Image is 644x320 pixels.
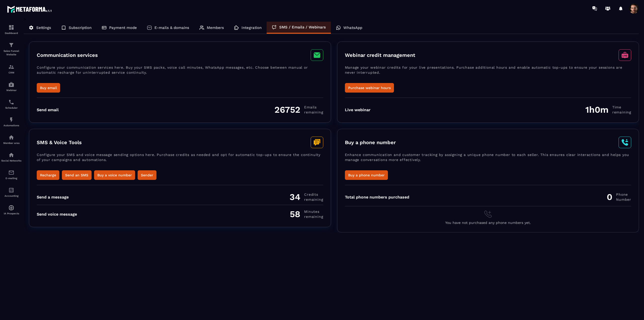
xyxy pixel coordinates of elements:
h3: Communication services [37,52,98,58]
p: WhatsApp [343,25,362,30]
a: automationsautomationsMember area [1,131,21,148]
p: Member area [1,142,21,144]
p: Integration [242,25,262,30]
button: Sender [138,170,156,180]
span: remaining [304,110,323,115]
div: 58 [290,209,323,219]
div: Total phone numbers purchased [345,195,409,199]
img: formation [8,64,14,70]
p: Subscription [69,25,92,30]
p: SMS / Emails / Webinars [279,25,326,29]
div: > [24,17,639,232]
div: Send a message [37,195,69,199]
span: remaining [612,110,631,115]
span: minutes [304,209,323,214]
img: formation [8,42,14,48]
a: formationformationDashboard [1,21,21,38]
p: Scheduler [1,106,21,109]
button: Buy a phone number [345,170,388,180]
div: 1h0m [585,104,631,115]
a: accountantaccountantAccounting [1,183,21,201]
h3: Buy a phone number [345,139,396,145]
div: 26752 [274,104,323,115]
p: CRM [1,71,21,74]
p: Configure your communication services here. Buy your SMS packs, voice call minutes, WhatsApp mess... [37,65,323,83]
img: scheduler [8,99,14,105]
a: automationsautomationsWebinar [1,78,21,95]
span: Time [612,105,631,110]
p: Accounting [1,194,21,197]
p: Payment mode [109,25,137,30]
a: formationformationCRM [1,60,21,78]
img: formation [8,24,14,30]
img: social-network [8,152,14,158]
p: Webinar [1,89,21,92]
h3: SMS & Voice Tools [37,139,82,145]
button: Buy a voice number [94,170,135,180]
a: formationformationSales Funnel Website [1,38,21,60]
div: Live webinar [345,107,371,112]
img: automations [8,205,14,211]
button: Recharge [37,170,59,180]
p: IA Prospects [1,212,21,215]
p: Social Networks [1,159,21,162]
p: Dashboard [1,32,21,34]
img: email [8,170,14,176]
span: Credits [304,192,323,197]
div: 0 [607,192,631,202]
span: You have not purchased any phone numbers yet. [445,221,531,225]
a: automationsautomationsAutomations [1,113,21,131]
span: remaining [304,214,323,219]
button: Buy email [37,83,60,93]
a: social-networksocial-networkSocial Networks [1,148,21,166]
p: Settings [36,25,51,30]
span: Number [616,197,631,202]
p: Configure your SMS and voice message sending options here. Purchase credits as needed and opt for... [37,152,323,170]
p: E-mailing [1,177,21,180]
p: E-mails & domains [154,25,189,30]
div: Send email [37,107,59,112]
div: Send voice message [37,212,77,217]
span: Emails [304,105,323,110]
img: logo [7,5,52,14]
a: emailemailE-mailing [1,166,21,183]
img: automations [8,134,14,140]
img: automations [8,82,14,88]
p: Automations [1,124,21,127]
h3: Webinar credit management [345,52,415,58]
p: Members [207,25,224,30]
p: Manage your webinar credits for your live presentations. Purchase additional hours and enable aut... [345,65,631,83]
span: Phone [616,192,631,197]
button: Send an SMS [62,170,92,180]
button: Purchase webinar hours [345,83,394,93]
img: accountant [8,187,14,193]
span: remaining [304,197,323,202]
div: 34 [290,192,323,202]
p: Sales Funnel Website [1,49,21,56]
p: Enhance communication and customer tracking by assigning a unique phone number to each seller. Th... [345,152,631,170]
a: schedulerschedulerScheduler [1,95,21,113]
img: automations [8,117,14,123]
